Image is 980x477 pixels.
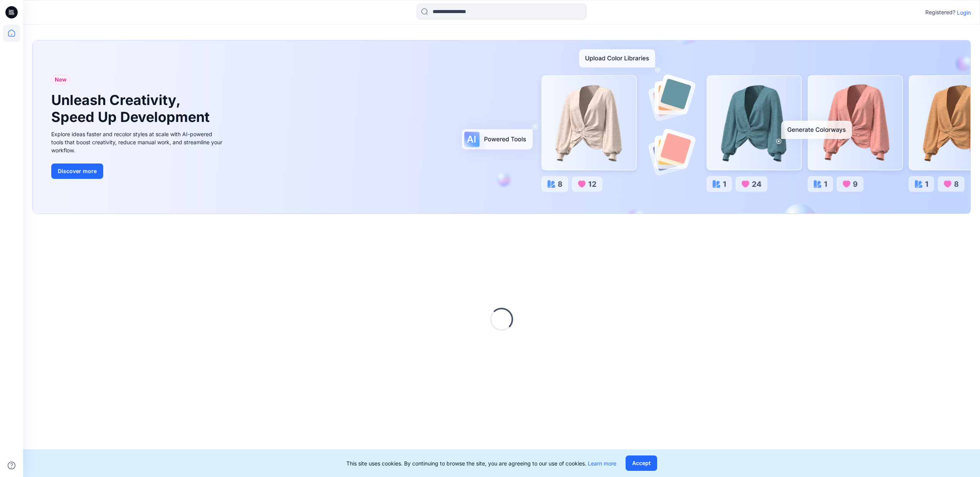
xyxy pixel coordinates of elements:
[626,455,657,471] button: Accept
[925,8,955,17] p: Registered?
[51,92,213,125] h1: Unleash Creativity, Speed Up Development
[55,75,67,84] span: New
[957,8,971,17] p: Login
[51,163,103,179] button: Discover more
[588,460,616,467] a: Learn more
[51,130,225,154] div: Explore ideas faster and recolor styles at scale with AI-powered tools that boost creativity, red...
[51,163,225,179] a: Discover more
[346,459,616,467] p: This site uses cookies. By continuing to browse the site, you are agreeing to our use of cookies.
